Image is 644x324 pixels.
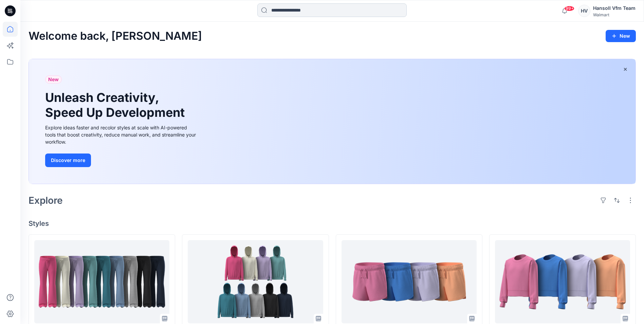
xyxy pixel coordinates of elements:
a: TBA WN CORE FLEECE ZIP UP PULLOVER [188,240,323,323]
a: TBA WN CORE FLEECE FLARE PANTS [34,240,169,323]
div: HV [578,5,590,17]
h1: Unleash Creativity, Speed Up Development [45,90,188,120]
a: HQ024710 - AW CORE FLEECE SHORT SET (BTM) [342,240,477,323]
h2: Welcome back, [PERSON_NAME] [29,30,202,42]
button: New [606,30,636,42]
div: Explore ideas faster and recolor styles at scale with AI-powered tools that boost creativity, red... [45,124,198,145]
h2: Explore [29,195,63,206]
h4: Styles [29,219,636,228]
span: New [48,75,59,84]
div: Hansoll Vfm Team [593,4,636,12]
div: Walmart [593,12,636,17]
button: Discover more [45,154,91,167]
a: Discover more [45,154,198,167]
a: HQ024710 - AW CORE FLEECE SHORT SET (TOP) [495,240,630,323]
span: 99+ [564,6,574,11]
